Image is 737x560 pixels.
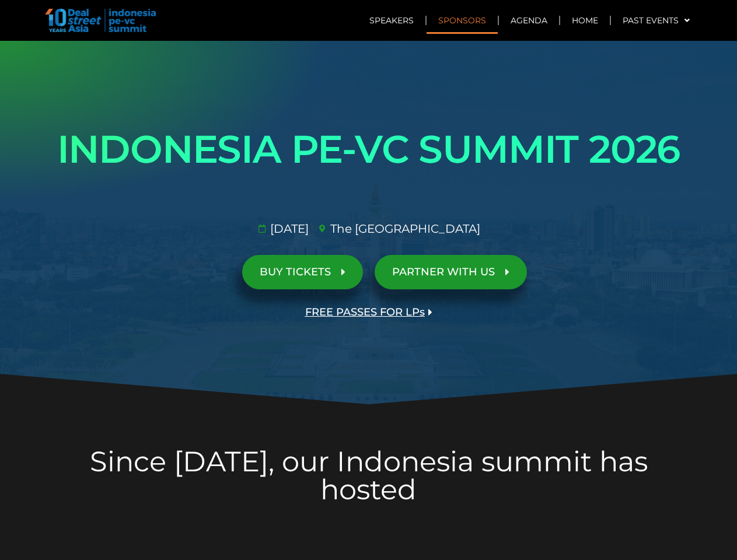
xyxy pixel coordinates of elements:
[358,7,425,34] a: Speakers
[42,447,696,503] h2: Since [DATE], our Indonesia summit has hosted
[611,7,701,34] a: Past Events
[327,220,480,237] span: The [GEOGRAPHIC_DATA]​
[427,7,498,34] a: Sponsors
[42,117,696,182] h1: INDONESIA PE-VC SUMMIT 2026
[242,255,363,289] a: BUY TICKETS
[392,267,495,278] span: PARTNER WITH US
[288,295,450,330] a: FREE PASSES FOR LPs
[499,7,559,34] a: Agenda
[375,255,527,289] a: PARTNER WITH US
[267,220,309,237] span: [DATE]​
[260,267,331,278] span: BUY TICKETS
[305,307,425,318] span: FREE PASSES FOR LPs
[560,7,610,34] a: Home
